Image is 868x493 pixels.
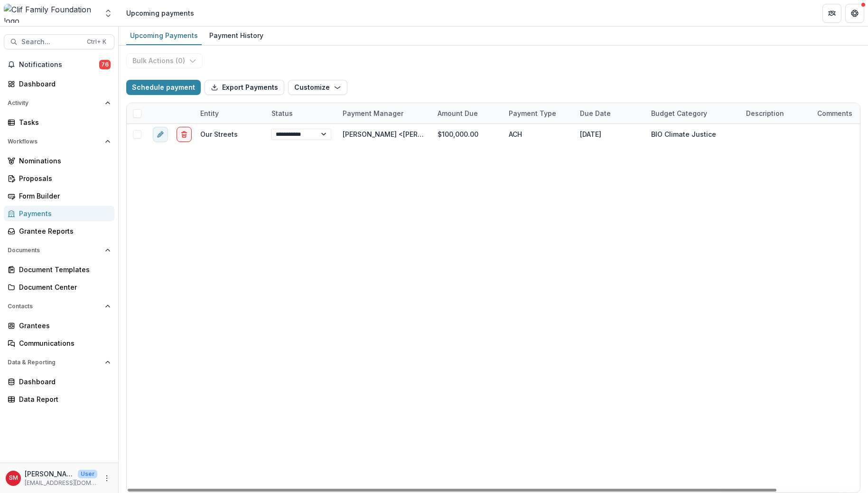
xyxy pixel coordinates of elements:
p: [EMAIL_ADDRESS][DOMAIN_NAME] [25,479,97,487]
div: Status [266,103,337,123]
button: Open Activity [4,95,114,111]
div: Proposals [19,173,107,183]
div: Comments [812,108,858,118]
div: Status [266,108,299,118]
div: Amount Due [432,108,484,118]
div: Grantee Reports [19,226,107,236]
div: Amount Due [432,103,503,123]
a: Payment History [205,27,267,45]
button: Open Workflows [4,134,114,149]
button: Open Documents [4,243,114,258]
span: Search... [21,38,81,46]
button: Open Data & Reporting [4,355,114,370]
button: Notifications76 [4,57,114,72]
div: Nominations [19,156,107,166]
div: Upcoming Payments [126,28,202,42]
div: Description [740,103,812,123]
nav: breadcrumb [122,6,198,20]
div: [DATE] [574,124,645,144]
a: Form Builder [4,188,114,204]
div: Entity [195,103,266,123]
a: Our Streets [200,130,238,138]
img: Clif Family Foundation logo [4,4,98,23]
span: Notifications [19,61,99,69]
a: Upcoming Payments [126,27,202,45]
div: Payment Manager [337,108,409,118]
div: Grantees [19,321,107,331]
button: Open Contacts [4,299,114,314]
button: Partners [822,4,841,23]
div: Entity [195,108,224,118]
a: Communications [4,335,114,351]
button: edit [153,127,168,142]
div: Due Date [574,103,645,123]
div: Payment Type [503,103,574,123]
span: Contacts [8,303,101,310]
a: Document Center [4,279,114,295]
a: Proposals [4,171,114,186]
a: Dashboard [4,374,114,389]
div: $100,000.00 [432,124,503,144]
button: Bulk Actions (0) [126,53,203,68]
a: Dashboard [4,76,114,92]
button: Customize [288,80,347,95]
a: Grantee Reports [4,223,114,239]
div: Form Builder [19,191,107,201]
div: ACH [503,124,574,144]
button: Open entity switcher [102,4,115,23]
span: Documents [8,247,101,254]
div: [PERSON_NAME] <[PERSON_NAME][EMAIL_ADDRESS][DOMAIN_NAME]> [343,129,426,139]
div: Data Report [19,394,107,404]
button: Get Help [845,4,864,23]
div: Ctrl + K [85,37,108,47]
div: BIO Climate Justice [651,129,716,139]
a: Grantees [4,318,114,333]
button: More [101,473,112,484]
div: Payment Manager [337,103,432,123]
span: Activity [8,100,101,106]
button: Schedule payment [126,80,201,95]
p: [PERSON_NAME] [25,469,74,479]
a: Payments [4,206,114,221]
div: Budget Category [645,103,740,123]
div: Payment History [205,28,267,42]
a: Data Report [4,391,114,407]
div: Document Templates [19,265,107,275]
div: Sierra Martinez [9,475,18,481]
div: Upcoming payments [126,8,194,18]
a: Tasks [4,114,114,130]
button: delete [177,127,192,142]
button: Export Payments [205,80,284,95]
div: Budget Category [645,108,713,118]
div: Tasks [19,117,107,127]
a: Document Templates [4,262,114,277]
span: Workflows [8,138,101,145]
p: User [78,470,97,478]
span: 76 [99,60,111,69]
a: Nominations [4,153,114,169]
div: Description [740,108,790,118]
div: Due Date [574,108,616,118]
button: Search... [4,34,114,49]
div: Document Center [19,282,107,292]
div: Payments [19,209,107,218]
div: Payment Type [503,108,562,118]
div: Communications [19,338,107,348]
div: Dashboard [19,377,107,387]
div: Dashboard [19,79,107,89]
span: Data & Reporting [8,359,101,366]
